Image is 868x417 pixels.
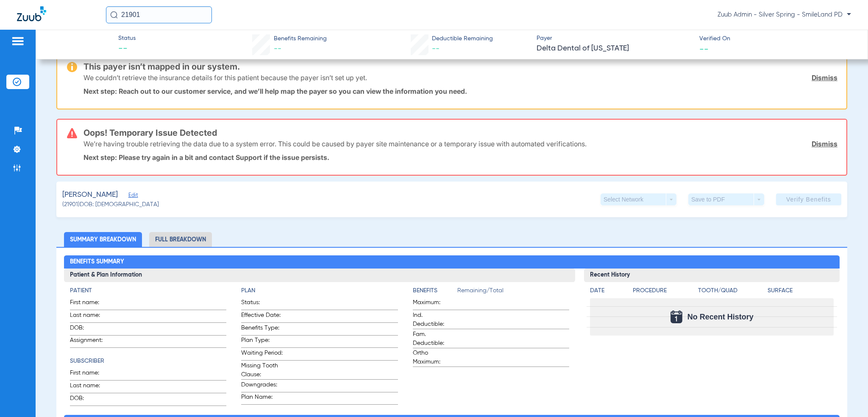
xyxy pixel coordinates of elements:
span: Ind. Deductible: [413,311,454,329]
span: Last name: [70,381,111,393]
span: First name: [70,298,111,310]
span: Ortho Maximum: [413,349,454,367]
span: Effective Date: [241,311,283,322]
span: No Recent History [687,313,754,321]
span: First name: [70,369,111,380]
img: Zuub Logo [17,6,46,21]
img: Calendar [670,311,682,323]
span: Assignment: [70,336,111,347]
a: Dismiss [812,140,837,148]
img: error-icon [67,128,77,138]
h4: Subscriber [70,357,227,366]
span: -- [432,45,440,53]
app-breakdown-title: Tooth/Quad [698,286,765,298]
h4: Plan [241,286,398,295]
span: Deductible Remaining [432,34,493,43]
li: Full Breakdown [149,232,212,247]
span: Delta Dental of [US_STATE] [537,43,692,54]
p: Next step: Reach out to our customer service, and we’ll help map the payer so you can view the in... [83,87,837,95]
h3: Recent History [584,269,840,282]
h2: Benefits Summary [64,255,840,269]
h4: Patient [70,286,227,295]
span: Remaining/Total [457,286,570,298]
p: We’re having trouble retrieving the data due to a system error. This could be caused by payer sit... [83,140,587,148]
input: Search for patients [106,6,212,23]
p: Next step: Please try again in a bit and contact Support if the issue persists. [83,153,837,162]
h4: Surface [768,286,834,295]
span: [PERSON_NAME] [62,190,118,200]
span: Missing Tooth Clause: [241,361,283,379]
span: Zuub Admin - Silver Spring - SmileLand PD [718,11,851,19]
img: Search Icon [110,11,118,19]
span: Verified On [699,34,854,43]
span: Benefits Type: [241,324,283,335]
span: Fam. Deductible: [413,330,454,348]
app-breakdown-title: Surface [768,286,834,298]
p: We couldn’t retrieve the insurance details for this patient because the payer isn’t set up yet. [83,73,367,82]
span: Downgrades: [241,381,283,392]
span: Last name: [70,311,111,322]
h3: This payer isn’t mapped in our system. [83,62,837,71]
span: DOB: [70,324,111,335]
h4: Procedure [633,286,695,295]
app-breakdown-title: Date [590,286,626,298]
span: -- [699,44,709,53]
span: Payer [537,34,692,43]
img: warning-icon [67,62,77,72]
a: Dismiss [812,73,837,82]
li: Summary Breakdown [64,232,142,247]
span: Plan Name: [241,393,283,404]
span: Benefits Remaining [274,34,327,43]
span: Status: [241,298,283,310]
span: Maximum: [413,298,454,310]
span: -- [274,45,281,53]
app-breakdown-title: Procedure [633,286,695,298]
h3: Oops! Temporary Issue Detected [83,129,837,137]
h4: Tooth/Quad [698,286,765,295]
h4: Benefits [413,286,457,295]
span: Status [118,34,136,43]
span: Plan Type: [241,336,283,347]
h4: Date [590,286,626,295]
img: hamburger-icon [11,36,25,46]
span: DOB: [70,394,111,406]
span: -- [118,43,136,55]
span: (21901) DOB: [DEMOGRAPHIC_DATA] [62,200,159,209]
span: Waiting Period: [241,349,283,360]
h3: Patient & Plan Information [64,269,576,282]
app-breakdown-title: Benefits [413,286,457,298]
span: Edit [128,192,136,200]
